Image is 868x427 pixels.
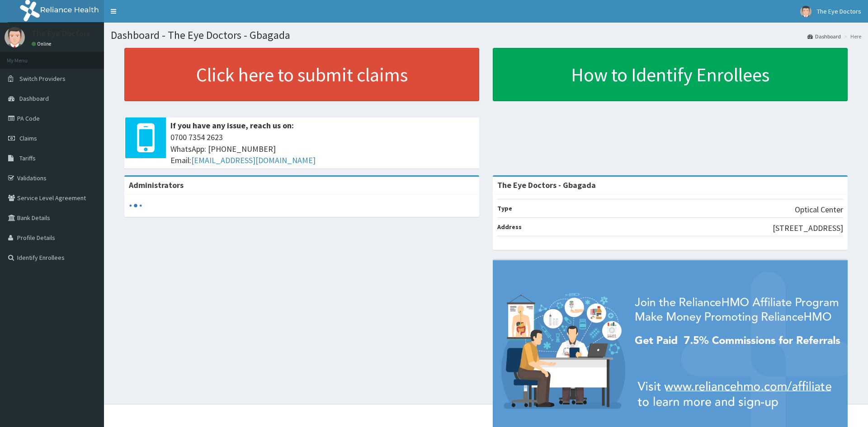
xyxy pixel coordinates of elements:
p: Optical Center [795,204,843,216]
strong: The Eye Doctors - Gbagada [497,180,596,190]
b: If you have any issue, reach us on: [170,120,294,131]
span: Dashboard [19,94,49,103]
b: Administrators [129,180,184,190]
a: How to Identify Enrollees [493,48,848,101]
span: Switch Providers [19,75,66,83]
img: User Image [5,27,25,47]
h1: Dashboard - The Eye Doctors - Gbagada [111,29,861,41]
a: Click here to submit claims [124,48,479,101]
span: 0700 7354 2623 WhatsApp: [PHONE_NUMBER] Email: [170,131,475,166]
span: Claims [19,134,37,142]
a: Dashboard [807,33,841,40]
svg: audio-loading [129,199,142,212]
img: User Image [800,6,811,17]
b: Type [497,204,512,212]
p: The Eye Doctors [32,29,90,38]
span: Tariffs [19,154,36,162]
a: Online [32,41,53,47]
b: Address [497,223,522,231]
li: Here [842,33,861,40]
span: The Eye Doctors [817,7,861,15]
p: [STREET_ADDRESS] [773,222,843,234]
a: [EMAIL_ADDRESS][DOMAIN_NAME] [191,155,316,165]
